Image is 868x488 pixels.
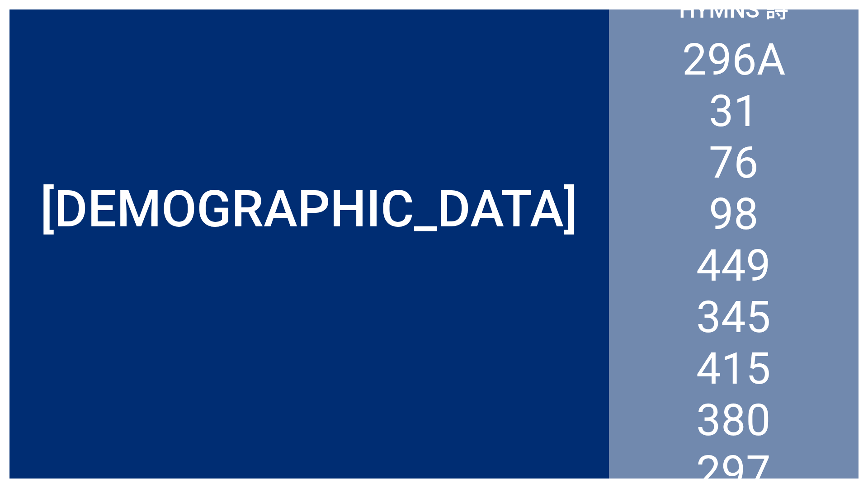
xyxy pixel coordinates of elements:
[696,240,771,291] li: 449
[696,343,771,394] li: 415
[696,291,771,343] li: 345
[709,137,759,188] li: 76
[696,394,771,446] li: 380
[709,85,759,137] li: 31
[682,34,785,85] li: 296A
[40,179,578,239] div: [DEMOGRAPHIC_DATA]
[709,188,759,240] li: 98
